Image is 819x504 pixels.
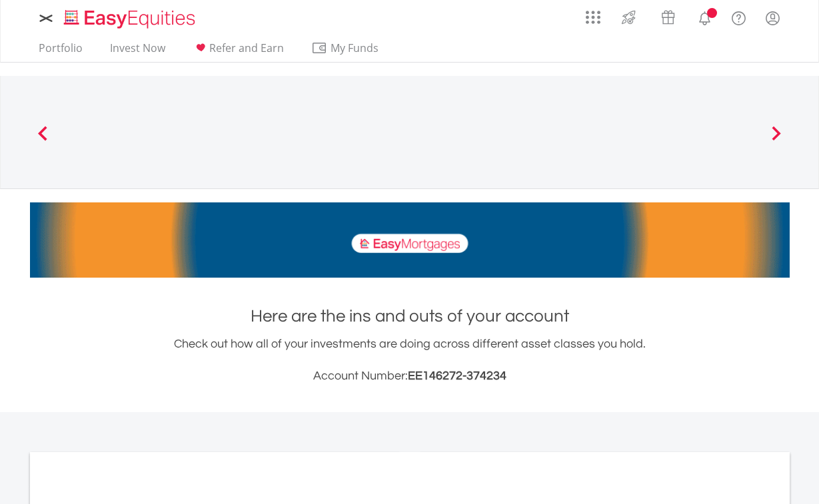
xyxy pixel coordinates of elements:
img: EasyMortage Promotion Banner [30,202,790,278]
a: AppsGrid [577,3,609,25]
a: Notifications [688,3,722,30]
img: thrive-v2.svg [618,7,640,28]
span: EE146272-374234 [408,370,506,382]
a: Home page [59,3,201,30]
div: Check out how all of your investments are doing across different asset classes you hold. [30,335,790,385]
a: My Profile [756,3,790,33]
img: vouchers-v2.svg [657,7,679,28]
h1: Here are the ins and outs of your account [30,304,790,328]
a: Vouchers [648,3,688,28]
img: EasyEquities_Logo.png [61,8,201,30]
a: Portfolio [33,41,88,62]
a: Refer and Earn [187,41,289,62]
span: Refer and Earn [209,41,284,55]
span: My Funds [311,39,399,57]
a: Invest Now [105,41,171,62]
a: FAQ's and Support [722,3,756,30]
h3: Account Number: [30,367,790,385]
img: grid-menu-icon.svg [586,10,600,25]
